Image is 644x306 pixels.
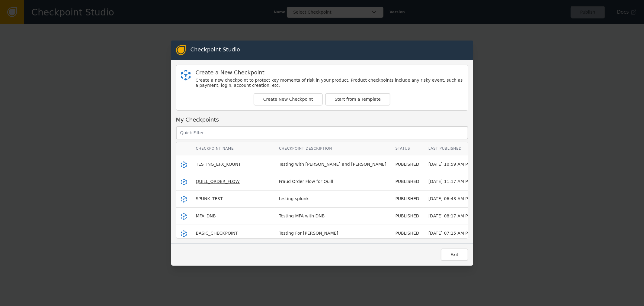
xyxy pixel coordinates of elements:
th: Last Published [424,142,478,155]
span: Testing For [PERSON_NAME] [279,231,338,236]
button: Create New Checkpoint [254,93,323,106]
div: [DATE] 08:17 AM PDT [428,213,474,219]
span: Testing with [PERSON_NAME] and [PERSON_NAME] [279,162,386,167]
span: MFA_DNB [196,213,216,218]
th: Status [391,142,424,155]
div: My Checkpoints [176,116,468,124]
div: PUBLISHED [396,196,419,202]
div: Create a new checkpoint to protect key moments of risk in your product. Product checkpoints inclu... [196,78,463,88]
div: [DATE] 07:15 AM PDT [428,230,474,236]
div: PUBLISHED [396,178,419,185]
span: SPUNK_TEST [196,196,223,201]
span: testing splunk [279,196,309,201]
div: [DATE] 11:17 AM PDT [428,178,474,185]
span: QUILL_ORDER_FLOW [196,179,240,184]
th: Checkpoint Description [274,142,391,155]
div: [DATE] 06:43 AM PDT [428,196,474,202]
div: Create a New Checkpoint [196,70,463,75]
span: TESTING_EFX_KOUNT [196,162,241,167]
div: PUBLISHED [396,230,419,236]
div: PUBLISHED [396,161,419,168]
div: Checkpoint Studio [191,45,240,55]
input: Quick Filter... [176,126,468,139]
div: PUBLISHED [396,213,419,219]
div: [DATE] 10:59 AM PDT [428,161,474,168]
th: Checkpoint Name [191,142,274,155]
button: Exit [441,249,468,261]
span: Testing MFA with DNB [279,213,325,218]
button: Start from a Template [325,93,391,106]
span: Fraud Order Flow for Quill [279,179,333,184]
span: BASIC_CHECKPOINT [196,231,238,236]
